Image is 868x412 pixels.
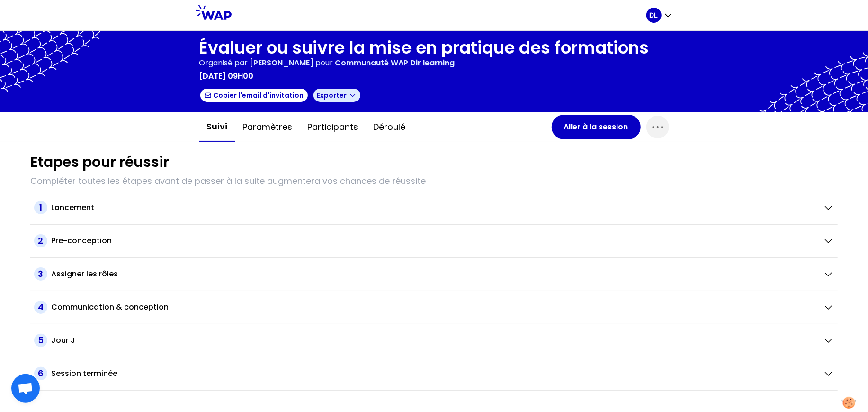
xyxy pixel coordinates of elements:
button: Exporter [313,88,361,103]
span: 1 [34,201,47,214]
span: [PERSON_NAME] [250,57,314,68]
p: Communauté WAP Dir learning [335,57,455,69]
button: 1Lancement [34,201,834,214]
h2: Jour J [51,335,75,346]
h2: Lancement [51,202,94,213]
p: pour [316,57,333,69]
button: Déroulé [366,113,413,141]
button: Suivi [199,112,235,142]
span: 2 [34,234,47,247]
h2: Communication & conception [51,302,169,313]
h2: Assigner les rôles [51,268,118,280]
button: 5Jour J [34,334,834,347]
button: Copier l'email d'invitation [199,88,309,103]
p: Compléter toutes les étapes avant de passer à la suite augmentera vos chances de réussite [30,174,838,188]
span: 6 [34,367,47,380]
span: 4 [34,301,47,314]
button: 2Pre-conception [34,234,834,247]
div: Ouvrir le chat [11,374,40,403]
p: Organisé par [199,57,248,69]
h1: Évaluer ou suivre la mise en pratique des formations [199,38,649,57]
span: 5 [34,334,47,347]
button: Paramètres [235,113,300,141]
span: 3 [34,267,47,281]
button: 3Assigner les rôles [34,267,834,281]
button: Participants [300,113,366,141]
button: 6Session terminée [34,367,834,380]
h2: Pre-conception [51,235,112,247]
h2: Session terminée [51,368,117,379]
button: Aller à la session [552,115,641,139]
p: [DATE] 09h00 [199,71,254,82]
button: DL [646,8,673,23]
h1: Etapes pour réussir [30,154,169,171]
button: 4Communication & conception [34,301,834,314]
p: DL [650,10,658,20]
